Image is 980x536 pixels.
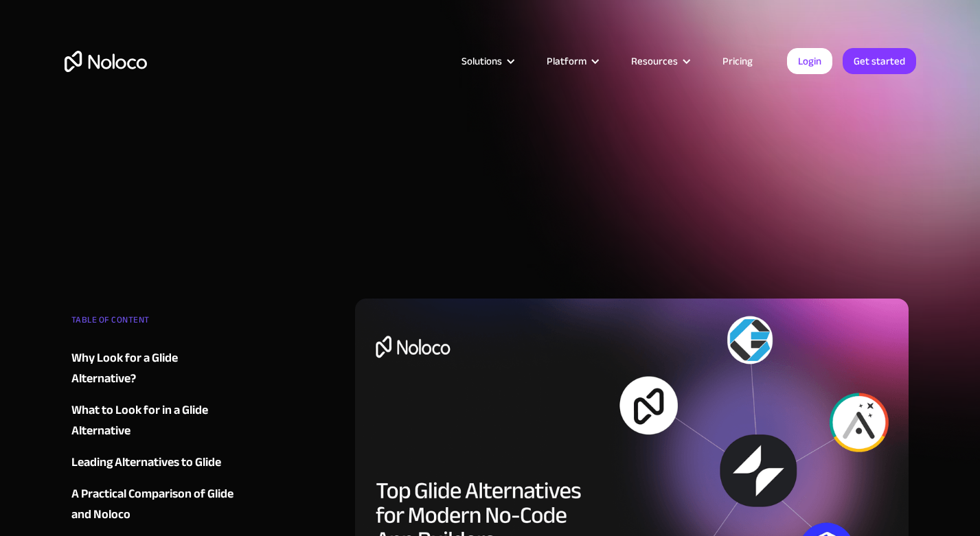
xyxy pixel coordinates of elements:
div: TABLE OF CONTENT [71,310,238,337]
div: Solutions [461,52,502,70]
a: Leading Alternatives to Glide [71,452,238,473]
div: Resources [631,52,678,70]
div: Solutions [444,52,529,70]
div: Leading Alternatives to Glide [71,452,221,473]
a: What to Look for in a Glide Alternative [71,400,238,441]
a: Get started [843,48,916,74]
a: Pricing [705,52,770,70]
a: A Practical Comparison of Glide and Noloco [71,484,238,525]
div: Platform [547,52,586,70]
a: home [65,51,147,72]
a: Login [787,48,832,74]
div: Resources [614,52,705,70]
div: Platform [529,52,614,70]
a: Why Look for a Glide Alternative? [71,348,238,389]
